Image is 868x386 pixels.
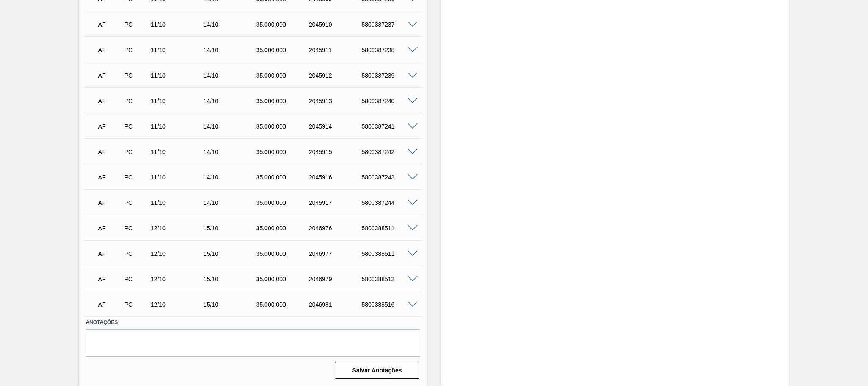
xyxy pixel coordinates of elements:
div: 2045914 [307,123,366,130]
div: 5800388516 [360,301,419,308]
div: 14/10/2025 [201,199,261,206]
div: 35.000,000 [254,21,313,28]
div: 35.000,000 [254,174,313,181]
p: AF [98,148,121,155]
div: 12/10/2025 [149,301,208,308]
div: 35.000,000 [254,276,313,283]
p: AF [98,123,121,130]
div: 35.000,000 [254,225,313,232]
div: 14/10/2025 [201,21,261,28]
div: 2045913 [307,98,366,104]
div: Aguardando Faturamento [96,117,123,136]
div: 5800387242 [360,148,419,155]
div: 11/10/2025 [149,98,208,104]
div: 2045917 [307,199,366,206]
div: Aguardando Faturamento [96,143,123,161]
div: 35.000,000 [254,72,313,79]
div: Pedido de Compra [122,301,150,308]
div: 35.000,000 [254,98,313,104]
div: 11/10/2025 [149,123,208,130]
button: Salvar Anotações [335,362,419,379]
div: 11/10/2025 [149,148,208,155]
div: Pedido de Compra [122,276,150,283]
p: AF [98,199,121,206]
div: 35.000,000 [254,250,313,257]
div: 5800388511 [360,250,419,257]
div: 2045911 [307,47,366,53]
div: 35.000,000 [254,123,313,130]
div: Aguardando Faturamento [96,193,123,212]
div: 5800388513 [360,276,419,283]
p: AF [98,301,121,308]
div: Aguardando Faturamento [96,168,123,187]
div: Aguardando Faturamento [96,92,123,110]
div: Pedido de Compra [122,123,150,130]
div: Pedido de Compra [122,148,150,155]
p: AF [98,276,121,283]
div: 14/10/2025 [201,47,261,53]
div: Aguardando Faturamento [96,219,123,238]
p: AF [98,47,121,53]
div: 11/10/2025 [149,21,208,28]
p: AF [98,21,121,28]
div: 5800387241 [360,123,419,130]
div: Pedido de Compra [122,47,150,53]
div: 35.000,000 [254,301,313,308]
p: AF [98,250,121,257]
div: 5800388511 [360,225,419,232]
p: AF [98,174,121,181]
div: 2046977 [307,250,366,257]
div: 14/10/2025 [201,123,261,130]
div: Aguardando Faturamento [96,244,123,263]
div: 2045910 [307,21,366,28]
p: AF [98,72,121,79]
div: 5800387240 [360,98,419,104]
div: 11/10/2025 [149,199,208,206]
div: Pedido de Compra [122,72,150,79]
div: Pedido de Compra [122,250,150,257]
div: 12/10/2025 [149,225,208,232]
div: 2046981 [307,301,366,308]
div: 2045916 [307,174,366,181]
div: 15/10/2025 [201,301,261,308]
div: 15/10/2025 [201,225,261,232]
div: 12/10/2025 [149,276,208,283]
div: 14/10/2025 [201,148,261,155]
label: Anotações [86,316,420,329]
div: Pedido de Compra [122,225,150,232]
p: AF [98,225,121,232]
div: 11/10/2025 [149,47,208,53]
div: 15/10/2025 [201,276,261,283]
div: Aguardando Faturamento [96,270,123,288]
div: 35.000,000 [254,148,313,155]
div: Aguardando Faturamento [96,15,123,34]
div: 14/10/2025 [201,98,261,104]
div: 14/10/2025 [201,72,261,79]
div: Pedido de Compra [122,21,150,28]
p: AF [98,98,121,104]
div: 2045912 [307,72,366,79]
div: 11/10/2025 [149,174,208,181]
div: Pedido de Compra [122,174,150,181]
div: Pedido de Compra [122,98,150,104]
div: 15/10/2025 [201,250,261,257]
div: Aguardando Faturamento [96,41,123,59]
div: 35.000,000 [254,47,313,53]
div: 2045915 [307,148,366,155]
div: 35.000,000 [254,199,313,206]
div: Aguardando Faturamento [96,66,123,85]
div: 11/10/2025 [149,72,208,79]
div: 12/10/2025 [149,250,208,257]
div: 14/10/2025 [201,174,261,181]
div: 5800387243 [360,174,419,181]
div: 2046979 [307,276,366,283]
div: 5800387238 [360,47,419,53]
div: 5800387244 [360,199,419,206]
div: 2046976 [307,225,366,232]
div: Aguardando Faturamento [96,295,123,314]
div: Pedido de Compra [122,199,150,206]
div: 5800387237 [360,21,419,28]
div: 5800387239 [360,72,419,79]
